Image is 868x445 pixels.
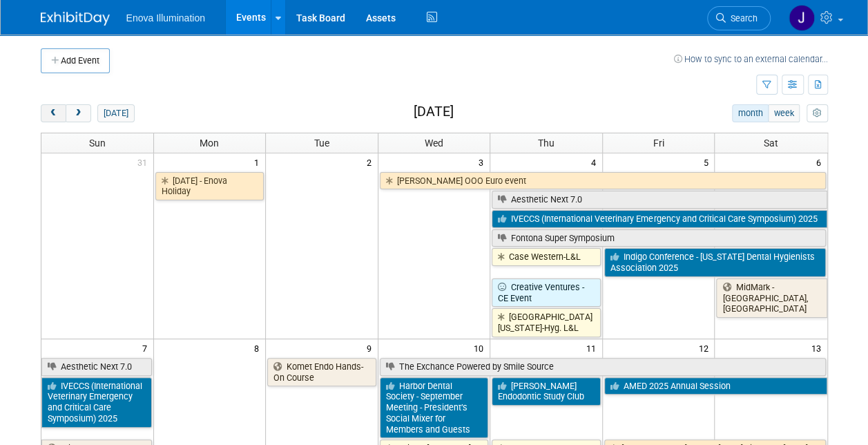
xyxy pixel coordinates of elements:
[253,153,265,171] span: 1
[413,104,453,120] h2: [DATE]
[314,138,329,149] span: Tue
[365,153,378,171] span: 2
[726,13,758,23] span: Search
[155,172,264,200] a: [DATE] - Enova Holiday
[200,138,219,149] span: Mon
[807,104,827,122] button: myCustomButton
[604,377,827,395] a: AMED 2025 Annual Session
[492,229,825,247] a: Fontona Super Symposium
[492,210,827,228] a: IVECCS (International Veterinary Emergency and Critical Care Symposium) 2025
[41,377,152,428] a: IVECCS (International Veterinary Emergency and Critical Care Symposium) 2025
[810,339,827,357] span: 13
[815,153,827,171] span: 6
[41,104,66,122] button: prev
[492,308,601,337] a: [GEOGRAPHIC_DATA][US_STATE]-Hyg. L&L
[604,248,826,276] a: Indigo Conference - [US_STATE] Dental Hygienists Association 2025
[492,377,601,406] a: [PERSON_NAME] Endodontic Study Club
[97,104,134,122] button: [DATE]
[89,138,106,149] span: Sun
[768,104,800,122] button: week
[41,12,110,26] img: ExhibitDay
[380,358,826,376] a: The Exchance Powered by Smile Source
[126,12,205,23] span: Enova Illumination
[492,248,601,266] a: Case Western-L&L
[590,153,602,171] span: 4
[492,191,827,209] a: Aesthetic Next 7.0
[472,339,490,357] span: 10
[425,138,443,149] span: Wed
[585,339,602,357] span: 11
[477,153,490,171] span: 3
[813,109,822,118] i: Personalize Calendar
[674,54,828,64] a: How to sync to an external calendar...
[66,104,91,122] button: next
[653,138,664,149] span: Fri
[707,6,771,30] a: Search
[538,138,554,149] span: Thu
[253,339,265,357] span: 8
[267,358,376,386] a: Komet Endo Hands-On Course
[789,5,815,31] img: JeffD Dyll
[380,377,489,439] a: Harbor Dental Society - September Meeting - President’s Social Mixer for Members and Guests
[141,339,153,357] span: 7
[41,48,110,73] button: Add Event
[492,278,601,307] a: Creative Ventures - CE Event
[764,138,778,149] span: Sat
[732,104,769,122] button: month
[41,358,152,376] a: Aesthetic Next 7.0
[136,153,153,171] span: 31
[702,153,714,171] span: 5
[716,278,827,318] a: MidMark - [GEOGRAPHIC_DATA], [GEOGRAPHIC_DATA]
[697,339,714,357] span: 12
[380,172,826,190] a: [PERSON_NAME] OOO Euro event
[365,339,378,357] span: 9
